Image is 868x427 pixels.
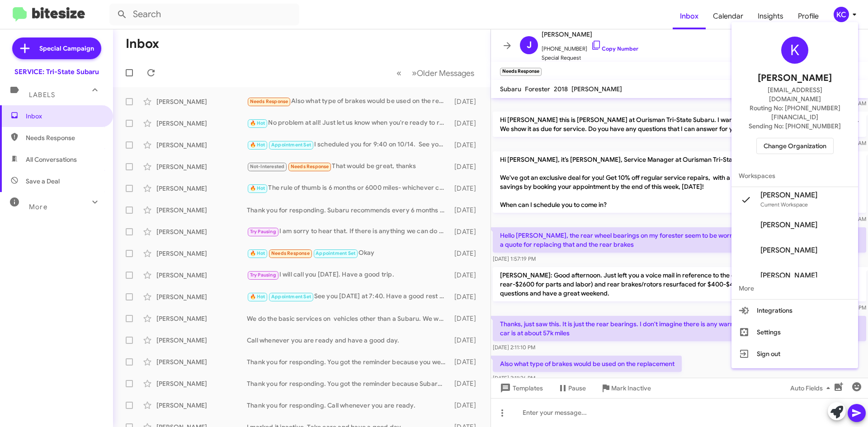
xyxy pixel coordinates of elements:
[731,300,858,321] button: Integrations
[781,37,808,64] div: K
[756,138,834,154] button: Change Organization
[760,201,808,208] span: Current Workspace
[742,85,847,103] span: [EMAIL_ADDRESS][DOMAIN_NAME]
[760,271,817,280] span: [PERSON_NAME]
[731,343,858,365] button: Sign out
[758,71,832,85] span: [PERSON_NAME]
[764,138,826,154] span: Change Organization
[760,191,817,200] span: [PERSON_NAME]
[749,122,841,131] span: Sending No: [PHONE_NUMBER]
[731,277,858,299] span: More
[731,165,858,187] span: Workspaces
[760,221,817,230] span: [PERSON_NAME]
[742,103,847,122] span: Routing No: [PHONE_NUMBER][FINANCIAL_ID]
[760,246,817,255] span: [PERSON_NAME]
[731,321,858,343] button: Settings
